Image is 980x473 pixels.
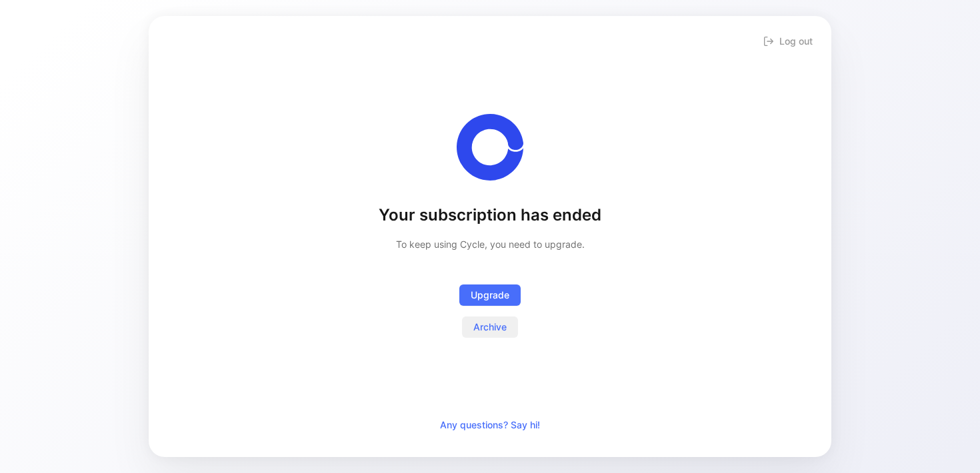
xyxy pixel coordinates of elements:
[379,205,601,226] h1: Your subscription has ended
[440,417,540,433] span: Any questions? Say hi!
[462,316,518,338] button: Archive
[429,414,551,436] button: Any questions? Say hi!
[396,236,585,252] h2: To keep using Cycle, you need to upgrade.
[459,284,521,306] button: Upgrade
[473,319,507,335] span: Archive
[471,287,509,303] span: Upgrade
[761,32,815,51] button: Log out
